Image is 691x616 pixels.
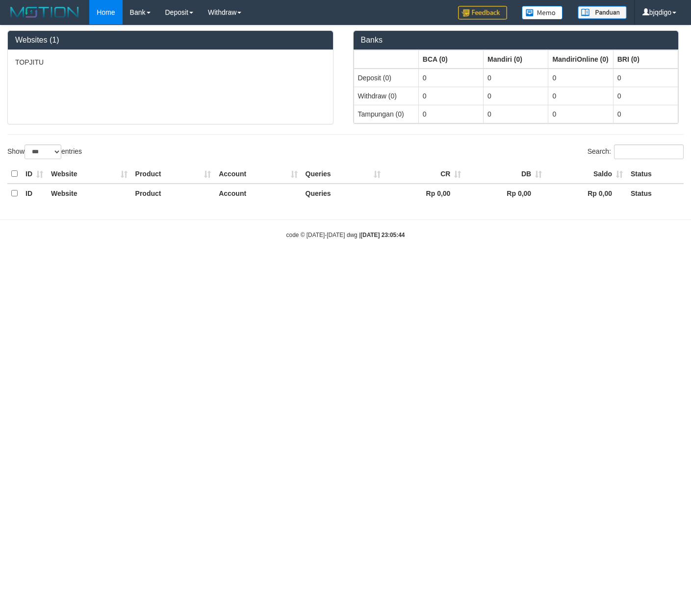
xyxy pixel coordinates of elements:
[465,165,546,184] th: DB
[548,87,613,105] td: 0
[354,87,418,105] td: Withdraw (0)
[15,36,326,45] h3: Websites (1)
[613,87,678,105] td: 0
[286,232,405,238] small: code © [DATE]-[DATE] dwg |
[354,50,418,69] th: Group: activate to sort column ascending
[627,184,684,203] th: Status
[215,184,301,203] th: Account
[613,105,678,123] td: 0
[484,50,548,69] th: Group: activate to sort column ascending
[47,165,131,184] th: Website
[546,165,627,184] th: Saldo
[613,69,678,87] td: 0
[302,184,384,203] th: Queries
[418,87,483,105] td: 0
[546,184,627,203] th: Rp 0,00
[131,165,215,184] th: Product
[613,50,678,69] th: Group: activate to sort column ascending
[7,144,82,159] label: Show entries
[484,87,548,105] td: 0
[522,6,563,20] img: Button%20Memo.svg
[484,105,548,123] td: 0
[418,105,483,123] td: 0
[384,184,465,203] th: Rp 0,00
[302,165,384,184] th: Queries
[548,105,613,123] td: 0
[22,165,47,184] th: ID
[15,57,326,67] p: TOPJITU
[384,165,465,184] th: CR
[588,144,684,159] label: Search:
[22,184,47,203] th: ID
[548,50,613,69] th: Group: activate to sort column ascending
[465,184,546,203] th: Rp 0,00
[458,6,507,20] img: Feedback.jpg
[25,144,61,159] select: Showentries
[7,5,82,20] img: MOTION_logo.png
[627,165,684,184] th: Status
[215,165,301,184] th: Account
[361,36,671,45] h3: Banks
[418,50,483,69] th: Group: activate to sort column ascending
[418,69,483,87] td: 0
[548,69,613,87] td: 0
[131,184,215,203] th: Product
[360,232,405,238] strong: [DATE] 23:05:44
[47,184,131,203] th: Website
[354,69,418,87] td: Deposit (0)
[614,144,684,159] input: Search:
[578,6,627,19] img: panduan.png
[354,105,418,123] td: Tampungan (0)
[484,69,548,87] td: 0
